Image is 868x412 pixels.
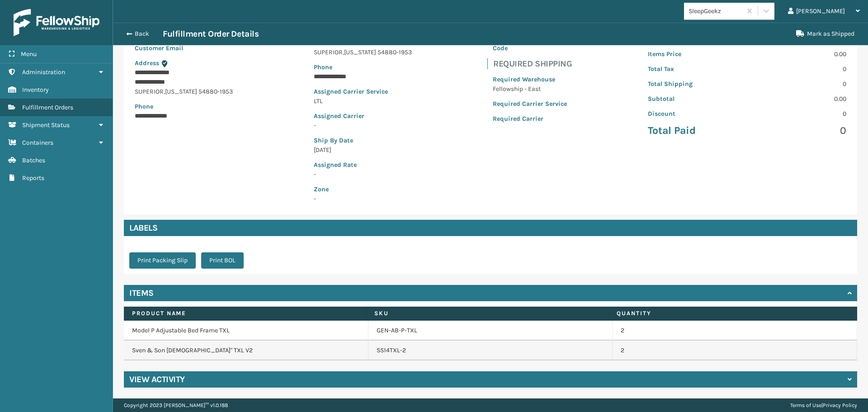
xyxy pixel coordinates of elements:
p: Items Price [648,49,741,59]
span: Reports [22,174,44,182]
p: Assigned Carrier Service [314,87,412,96]
span: Administration [22,68,65,76]
p: Assigned Carrier [314,111,412,121]
p: LTL [314,96,412,106]
span: Address [135,59,159,67]
p: Code [493,43,567,53]
td: 2 [613,321,857,341]
p: Total Tax [648,64,741,74]
span: SUPERIOR [314,48,343,56]
span: - [314,185,412,203]
span: Fulfillment Orders [22,104,73,111]
p: Zone [314,185,412,194]
p: 0 [753,109,846,118]
h4: Required Shipping [493,58,572,69]
a: SS14TXL-2 [377,346,406,355]
td: 2 [613,341,857,360]
p: Fellowship - East [493,84,567,94]
p: Required Warehouse [493,75,567,84]
p: Subtotal [648,94,741,104]
span: Containers [22,139,53,147]
p: - [314,121,412,130]
p: Ship By Date [314,136,412,145]
td: Model P Adjustable Bed Frame TXL [124,321,368,341]
p: Required Carrier [493,114,567,123]
a: Terms of Use [790,402,821,408]
p: Customer Email [135,43,233,53]
p: 0.00 [753,94,846,104]
i: Mark as Shipped [796,30,804,37]
span: 54880-1953 [198,88,233,95]
p: Required Carrier Service [493,99,567,109]
td: Sven & Son [DEMOGRAPHIC_DATA]" TXL V2 [124,341,368,360]
span: SUPERIOR [135,88,164,95]
label: Quantity [617,309,842,317]
h4: Items [129,288,154,298]
p: Phone [314,62,412,72]
a: GEN-AB-P-TXL [377,326,417,335]
span: Shipment Status [22,121,70,129]
span: Batches [22,156,45,164]
div: SleepGeekz [689,6,742,16]
h3: Fulfillment Order Details [163,28,259,39]
p: Assigned Rate [314,160,412,170]
span: [US_STATE] [344,48,376,56]
p: Copyright 2023 [PERSON_NAME]™ v 1.0.188 [124,398,228,412]
span: Inventory [22,86,49,94]
button: Back [121,30,163,38]
p: 0.00 [753,49,846,59]
img: logo [14,9,99,36]
div: | [790,398,857,412]
button: Print Packing Slip [129,252,196,269]
p: [DATE] [314,145,412,155]
button: Print BOL [201,252,244,269]
span: , [343,48,344,56]
p: Total Shipping [648,79,741,89]
p: 0 [753,124,846,137]
label: Product Name [132,309,358,317]
label: SKU [374,309,600,317]
a: Privacy Policy [823,402,857,408]
p: Total Paid [648,124,741,137]
span: Menu [21,50,37,58]
span: , [164,88,165,95]
button: Mark as Shipped [791,25,860,43]
p: - [314,170,412,179]
p: Discount [648,109,741,118]
p: 0 [753,64,846,74]
h4: Labels [124,220,857,236]
span: 54880-1953 [377,48,412,56]
h4: View Activity [129,374,185,385]
p: Phone [135,102,233,111]
p: 0 [753,79,846,89]
span: [US_STATE] [165,88,197,95]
